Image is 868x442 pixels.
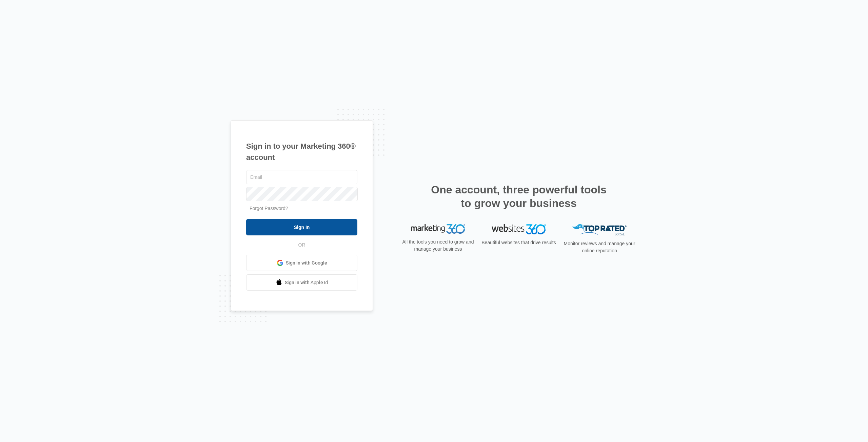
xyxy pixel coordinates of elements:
[285,279,328,286] span: Sign in with Apple Id
[246,255,357,271] a: Sign in with Google
[561,240,637,254] p: Monitor reviews and manage your online reputation
[246,274,357,291] a: Sign in with Apple Id
[250,206,288,211] a: Forgot Password?
[246,219,357,235] input: Sign In
[481,239,557,246] p: Beautiful websites that drive results
[400,238,476,253] p: All the tools you need to grow and manage your business
[429,183,609,210] h2: One account, three powerful tools to grow your business
[572,224,627,235] img: Top Rated Local
[246,141,357,163] h1: Sign in to your Marketing 360® account
[294,241,310,249] span: OR
[246,170,357,184] input: Email
[286,259,327,267] span: Sign in with Google
[411,224,465,234] img: Marketing 360
[492,224,546,234] img: Websites 360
